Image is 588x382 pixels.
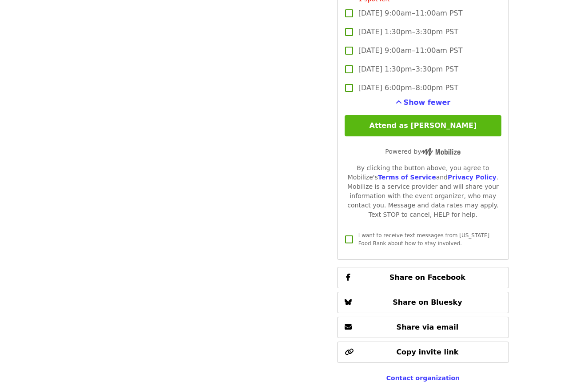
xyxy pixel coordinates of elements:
span: [DATE] 9:00am–11:00am PST [358,8,463,19]
span: [DATE] 9:00am–11:00am PST [358,45,463,56]
button: Share on Facebook [337,267,509,288]
button: Copy invite link [337,342,509,363]
span: Share on Bluesky [393,298,462,306]
img: Powered by Mobilize [421,148,461,156]
a: Contact organization [386,374,460,382]
span: Show fewer [404,98,451,107]
span: I want to receive text messages from [US_STATE] Food Bank about how to stay involved. [358,232,489,247]
button: Share on Bluesky [337,292,509,313]
span: Powered by [385,148,461,155]
span: Share via email [397,323,459,331]
div: By clicking the button above, you agree to Mobilize's and . Mobilize is a service provider and wi... [345,163,501,219]
span: [DATE] 1:30pm–3:30pm PST [358,64,458,75]
a: Privacy Policy [448,174,497,181]
button: See more timeslots [396,97,451,108]
span: Share on Facebook [389,273,465,282]
span: [DATE] 1:30pm–3:30pm PST [358,27,458,37]
span: [DATE] 6:00pm–8:00pm PST [358,83,458,93]
a: Terms of Service [378,174,436,181]
button: Attend as [PERSON_NAME] [345,115,501,136]
span: Copy invite link [396,348,458,356]
button: Share via email [337,317,509,338]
